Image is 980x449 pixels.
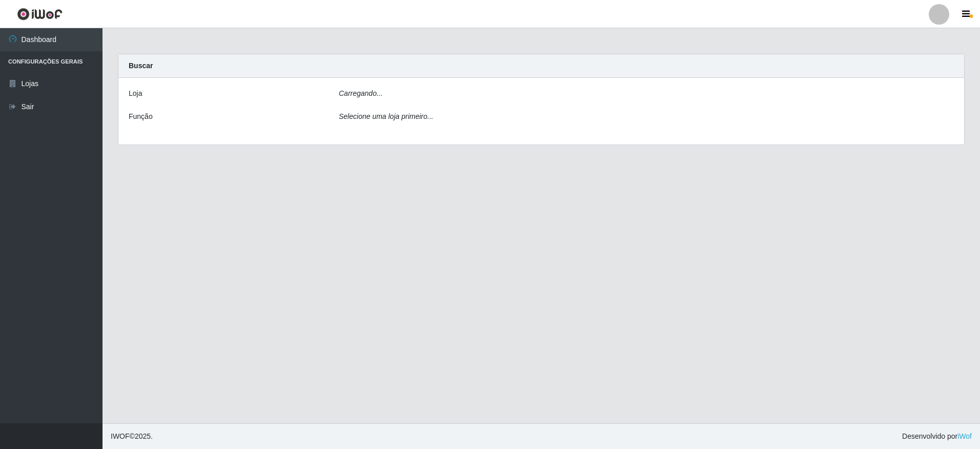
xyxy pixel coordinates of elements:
label: Função [129,111,153,122]
a: iWof [957,432,972,440]
strong: Buscar [129,62,153,70]
img: CoreUI Logo [17,8,63,21]
span: Desenvolvido por [902,431,972,442]
span: IWOF [111,432,130,440]
i: Selecione uma loja primeiro... [339,112,433,120]
i: Carregando... [339,89,383,97]
label: Loja [129,88,142,99]
span: © 2025 . [111,431,153,442]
